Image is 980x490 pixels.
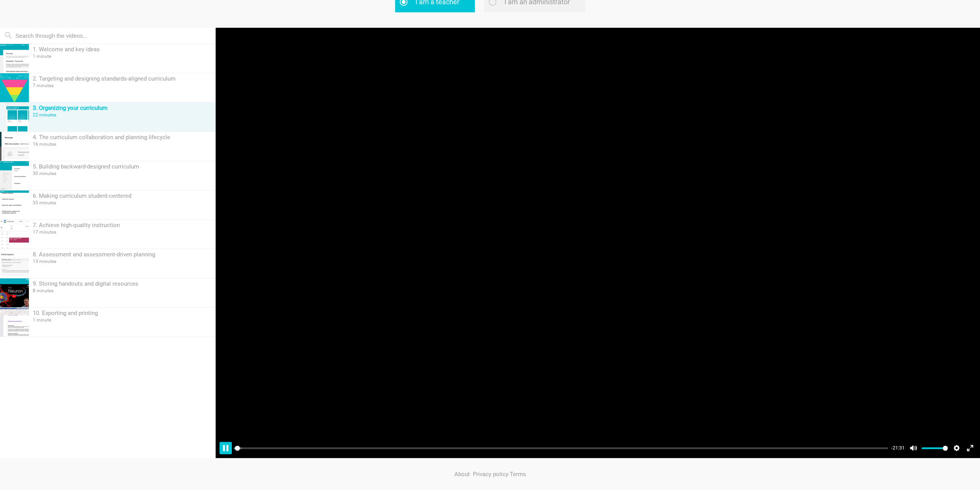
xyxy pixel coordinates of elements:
div: 5. Building backward-designed curriculum [33,163,212,170]
div: 1 minute [33,54,212,59]
div: 17 minutes [33,229,212,235]
div: 4. The curriculum collaboration and planning lifecycle [33,134,212,141]
button: Pause [219,442,232,454]
a: Privacy policy [473,471,508,478]
div: 1 minute [33,317,212,323]
a: Terms [510,471,526,478]
div: 1. Welcome and key ideas [33,46,212,53]
div: 22 minutes [33,112,212,118]
div: 2. Targeting and designing standards-aligned curriculum [33,75,212,82]
div: 16 minutes [33,141,212,147]
div: 9. Storing handouts and digital resources [33,280,212,287]
div: 8. Assessment and assessment-driven planning [33,251,212,258]
div: 7. Achieve high-quality instruction [33,222,212,229]
input: Seek [234,445,888,452]
input: Volume [921,445,948,452]
div: 3. Organizing your curriculum [33,104,212,111]
div: 30 minutes [33,171,212,176]
div: 8 minutes [33,288,212,293]
div: 7 minutes [33,83,212,88]
div: 13 minutes [33,259,212,264]
div: Current time [889,444,906,452]
div: 35 minutes [33,200,212,205]
div: 10. Exporting and printing [33,310,212,317]
a: About [454,471,470,478]
div: 6. Making curriculum student-centered [33,192,212,199]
